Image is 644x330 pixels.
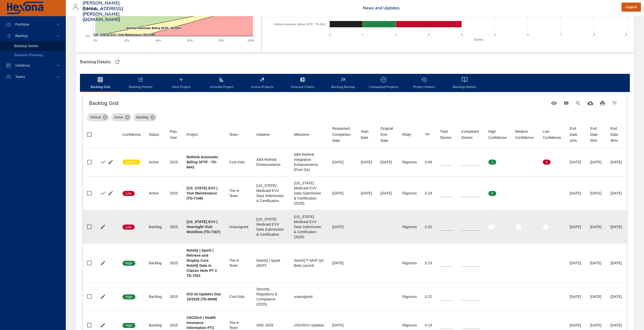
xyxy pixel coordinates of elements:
span: Active [111,115,126,120]
div: [DATE] [361,191,372,196]
div: Sort [543,128,562,141]
div: [DATE] [590,224,602,229]
text: Stories [474,38,483,41]
div: Backlog [149,260,162,266]
div: End Date 10% [570,125,582,144]
span: 8 [488,191,496,196]
div: [DATE] [570,294,582,299]
div: Status [149,131,159,138]
div: 2025 [170,160,178,165]
div: Confidence [122,131,141,138]
div: 2025 [170,323,178,328]
text: 40% [156,39,161,42]
div: [DATE] [590,294,602,299]
div: Cool Kids [229,160,248,165]
span: Forecast Charts [285,77,320,90]
div: [DATE] [570,224,582,229]
div: [DATE] [332,160,352,165]
span: Team [229,131,248,138]
span: 0 [515,191,523,196]
div: [US_STATE] Medicaid EVV Data Submission & Certification [256,183,286,203]
span: Backlog Priority [123,77,158,90]
div: 0.22 [425,294,432,299]
span: Project [186,131,221,138]
div: Sort [149,131,159,138]
div: Medium Confidence [515,128,535,141]
div: ONC 2025 [256,323,286,328]
span: Start Date [361,128,372,141]
div: Requested Completion Date [332,125,352,144]
div: [DATE] [590,160,602,165]
div: End Date 90% [610,125,623,144]
b: Rethink Automatic Billing SFTP - TD-6641 [186,155,218,169]
div: [DATE] [610,191,623,196]
b: [US_STATE] EVV | Visit Maintenance (TD-7148) [186,186,217,200]
span: 0 [543,191,551,196]
span: Low Confidence [543,128,562,141]
span: Backlog Burnup [326,77,360,90]
text: 60% [187,39,193,42]
div: [DATE] [570,191,582,196]
div: Table Toolbar [83,95,627,111]
text: 4 [461,33,463,36]
div: [DATE] [590,191,602,196]
button: Edit Project Details [99,293,107,300]
div: Backlog [133,113,156,121]
div: Active [149,160,162,165]
button: Refresh Page [114,58,121,66]
div: Sort [332,125,352,144]
text: [US_STATE] EVV | Visit Maintenance (TD-7148) [94,33,155,36]
div: [DATE] [610,323,623,328]
div: Completed Stories [461,128,480,141]
span: Backlog Details [14,43,38,48]
div: Rigorous [402,224,417,229]
div: 2025 [170,224,178,229]
span: Milestone [294,131,324,138]
span: Portfolio [11,22,33,27]
text: 9 [626,33,627,36]
div: Sort [425,131,429,138]
text: 0 [329,33,330,36]
div: [DATE] [610,260,623,266]
div: Security, Regulatory & Compliance (2025) [256,287,286,307]
button: Edit Project Details [99,259,107,267]
span: Low [122,225,135,229]
div: [DATE] [590,323,602,328]
span: Teams [11,74,29,79]
div: [DATE] [570,323,582,328]
text: 3 [428,33,430,36]
div: [DATE] [610,224,623,229]
div: Sort [186,131,198,138]
div: Sort [361,128,372,141]
div: 2025 [170,294,178,299]
span: High Confidence [488,128,507,141]
div: Active [111,113,131,121]
div: [US_STATE] Medicaid EVV Data Submission & Certification (2025) [294,181,324,206]
div: USCDIV3 Updates [294,323,324,328]
span: Logout [626,4,637,10]
div: [DATE] [332,191,352,196]
button: Search [572,97,584,109]
div: Sort [440,128,453,141]
div: Milestone [294,131,309,138]
h6: Backlog Grid [89,99,548,107]
text: 80% [219,39,224,42]
div: Clinical [87,113,109,121]
span: Total Stories [440,128,453,141]
span: Medium [122,160,140,164]
h3: [PERSON_NAME][EMAIL_ADDRESS][PERSON_NAME][DOMAIN_NAME] [82,1,123,22]
div: ABA Rethink Integration Enhancements (Post GA) [294,152,324,172]
span: 1 [488,160,496,164]
text: 1 [362,33,364,36]
button: View Columns [560,97,572,109]
img: Hexona [6,2,44,14]
div: Team [229,131,238,138]
span: Active Projects [245,77,279,90]
div: Sort [170,128,178,141]
div: Sort [515,128,535,141]
div: Rigorous [402,160,417,165]
span: High [122,295,135,299]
